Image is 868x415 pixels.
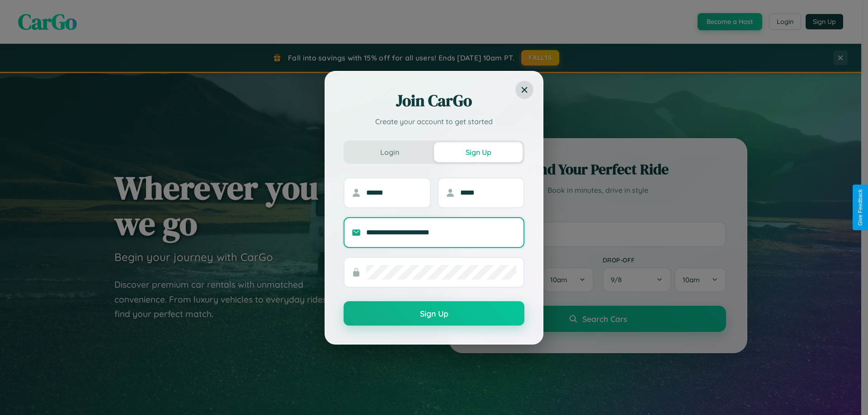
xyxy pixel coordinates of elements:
h2: Join CarGo [344,90,524,112]
button: Login [345,142,434,162]
p: Create your account to get started [344,116,524,127]
div: Give Feedback [857,189,863,226]
button: Sign Up [434,142,523,162]
button: Sign Up [344,301,524,326]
